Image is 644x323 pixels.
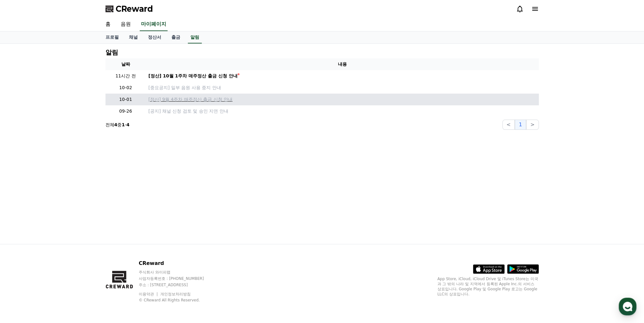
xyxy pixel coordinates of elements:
a: 대화 [42,201,82,217]
a: 홈 [100,18,116,31]
a: 설정 [82,201,122,217]
p: 10-01 [108,96,143,103]
a: 정산서 [143,31,166,43]
p: CReward [139,260,216,267]
strong: 4 [126,122,130,127]
a: 채널 [124,31,143,43]
p: 11시간 전 [108,73,143,79]
h4: 알림 [105,49,118,56]
strong: 4 [114,122,118,127]
a: 출금 [166,31,185,43]
p: 주소 : [STREET_ADDRESS] [139,282,216,287]
span: 설정 [98,211,105,216]
p: © CReward All Rights Reserved. [139,298,216,303]
span: 홈 [20,211,24,216]
button: < [502,120,515,130]
th: 날짜 [105,58,146,70]
a: CReward [105,4,153,14]
p: 전체 중 - [105,122,130,128]
p: 사업자등록번호 : [PHONE_NUMBER] [139,276,216,281]
div: [정산] 10월 1주차 매주정산 출금 신청 안내 [149,73,238,79]
span: CReward [116,4,153,14]
a: 개인정보처리방침 [160,292,191,296]
strong: 1 [122,122,125,127]
a: 홈 [2,201,42,217]
a: [정산] 9월 4주차 매주정산 출금 신청 안내 [149,96,536,103]
a: [중요공지] 일부 음원 사용 중지 안내 [149,84,536,91]
p: 09-26 [108,108,143,115]
button: > [526,120,539,130]
p: 10-02 [108,84,143,91]
a: 음원 [116,18,136,31]
a: 이용약관 [139,292,159,296]
a: 프로필 [100,31,124,43]
p: App Store, iCloud, iCloud Drive 및 iTunes Store는 미국과 그 밖의 나라 및 지역에서 등록된 Apple Inc.의 서비스 상표입니다. Goo... [437,276,539,297]
button: 1 [515,120,526,130]
p: 주식회사 와이피랩 [139,270,216,275]
a: 마이페이지 [140,18,168,31]
a: [공지] 채널 신청 검토 및 승인 지연 안내 [149,108,536,115]
span: 대화 [58,211,66,216]
a: 알림 [188,31,202,43]
a: [정산] 10월 1주차 매주정산 출금 신청 안내 [149,73,536,79]
th: 내용 [146,58,539,70]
